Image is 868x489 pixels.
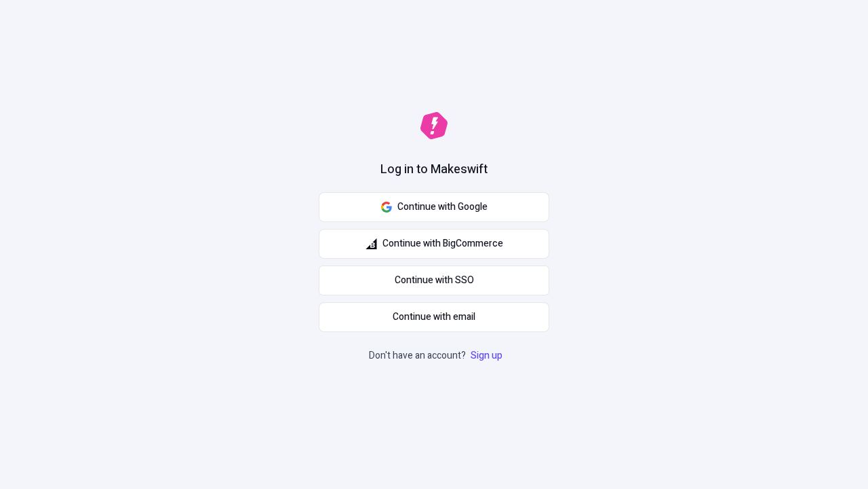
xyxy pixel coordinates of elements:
h1: Log in to Makeswift [380,161,488,179]
a: Sign up [468,348,505,363]
p: Don't have an account? [369,348,505,363]
button: Continue with BigCommerce [319,229,549,259]
button: Continue with Google [319,192,549,222]
button: Continue with email [319,302,549,332]
span: Continue with Google [397,200,488,215]
span: Continue with email [393,310,475,325]
a: Continue with SSO [319,266,549,295]
span: Continue with BigCommerce [382,236,503,251]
